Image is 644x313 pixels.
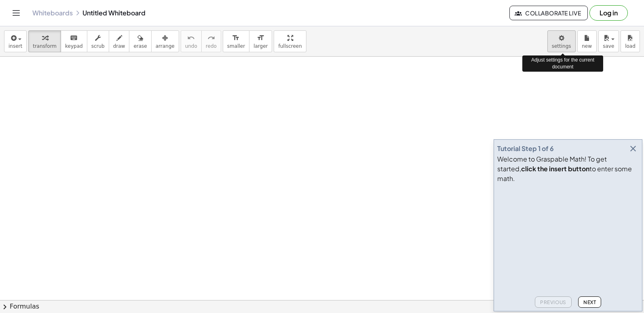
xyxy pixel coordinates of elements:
button: Next [578,296,601,308]
i: undo [187,33,195,43]
button: insert [4,30,27,52]
button: Log in [589,5,628,21]
button: fullscreen [274,30,306,52]
button: settings [547,30,576,52]
span: draw [113,43,125,49]
button: draw [109,30,130,52]
span: fullscreen [278,43,302,49]
button: scrub [87,30,109,52]
div: Adjust settings for the current document [522,55,603,72]
span: keypad [65,43,83,49]
button: save [598,30,619,52]
div: Tutorial Step 1 of 6 [497,144,554,153]
button: format_sizelarger [249,30,272,52]
span: transform [33,43,57,49]
span: insert [8,43,22,49]
i: format_size [232,33,240,43]
button: arrange [151,30,179,52]
span: Collaborate Live [516,9,581,17]
span: new [582,43,592,49]
span: arrange [156,43,175,49]
span: undo [185,43,197,49]
span: larger [253,43,268,49]
a: Whiteboards [32,9,73,17]
button: redoredo [201,30,221,52]
button: load [621,30,640,52]
span: scrub [91,43,105,49]
button: transform [28,30,61,52]
b: click the insert button [521,164,589,173]
span: save [603,43,614,49]
button: Toggle navigation [10,6,23,19]
i: redo [207,33,215,43]
span: erase [133,43,147,49]
span: redo [206,43,217,49]
i: format_size [257,33,264,43]
div: Welcome to Graspable Math! To get started, to enter some math. [497,154,639,183]
span: Next [583,299,596,305]
button: erase [129,30,151,52]
button: keyboardkeypad [61,30,87,52]
span: settings [552,43,571,49]
button: Collaborate Live [509,6,588,20]
button: undoundo [181,30,202,52]
i: keyboard [70,33,78,43]
span: smaller [227,43,245,49]
button: format_sizesmaller [223,30,249,52]
button: new [577,30,597,52]
span: load [625,43,636,49]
